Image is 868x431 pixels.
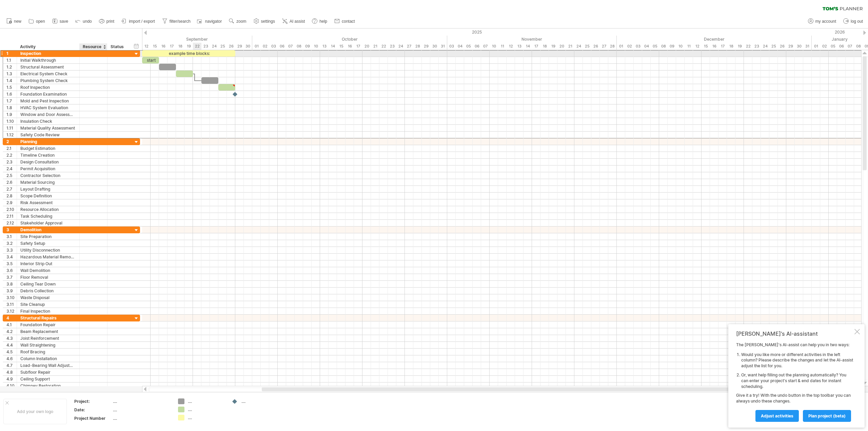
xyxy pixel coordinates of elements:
div: Monday, 20 October 2025 [362,43,371,50]
div: .... [188,415,225,420]
div: Thursday, 6 November 2025 [473,43,481,50]
div: start [142,57,159,63]
div: 1.2 [6,64,17,70]
div: Load-Bearing Wall Adjustment [20,362,76,369]
div: 1 [6,50,17,57]
div: Wednesday, 3 December 2025 [634,43,642,50]
div: Monday, 8 December 2025 [659,43,668,50]
div: 4.1 [6,321,17,328]
div: Thursday, 4 December 2025 [642,43,651,50]
div: 2.9 [6,199,17,206]
div: Friday, 17 October 2025 [354,43,362,50]
div: Thursday, 11 December 2025 [685,43,693,50]
div: 1.10 [6,118,17,124]
div: 4.3 [6,335,17,341]
div: Wednesday, 31 December 2025 [803,43,812,50]
a: print [97,17,116,26]
div: Wednesday, 1 October 2025 [252,43,261,50]
div: Tuesday, 18 November 2025 [540,43,549,50]
span: undo [83,19,92,24]
div: 1.11 [6,125,17,131]
div: Monday, 22 December 2025 [744,43,752,50]
div: Roof Inspection [20,84,76,91]
div: Friday, 21 November 2025 [566,43,574,50]
div: 1.12 [6,132,17,138]
a: settings [252,17,277,26]
div: Resource [83,43,103,50]
div: 3.4 [6,254,17,260]
div: Layout Drafting [20,186,76,192]
span: open [36,19,45,24]
span: help [319,19,327,24]
div: Thursday, 23 October 2025 [388,43,396,50]
div: Thursday, 16 October 2025 [346,43,354,50]
div: Add your own logo [3,399,67,424]
div: Tuesday, 25 November 2025 [583,43,591,50]
div: Debris Collection [20,288,76,294]
span: print [106,19,114,24]
div: Friday, 14 November 2025 [524,43,532,50]
div: Monday, 22 September 2025 [193,43,201,50]
div: 3.12 [6,308,17,314]
div: 2.5 [6,172,17,179]
div: Thursday, 9 October 2025 [303,43,312,50]
a: contact [333,17,357,26]
div: Material Quality Assessment [20,125,76,131]
div: .... [113,398,170,404]
div: 2.4 [6,165,17,172]
div: Tuesday, 28 October 2025 [413,43,422,50]
span: zoom [236,19,246,24]
div: example time blocks: [142,50,235,57]
div: Thursday, 18 September 2025 [176,43,184,50]
li: Would you like more or different activities in the left column? Please describe the changes and l... [741,352,853,369]
div: Friday, 26 September 2025 [227,43,235,50]
div: Budget Estimation [20,145,76,152]
div: 4.6 [6,355,17,362]
div: Material Sourcing [20,179,76,185]
div: 2.7 [6,186,17,192]
div: 2.6 [6,179,17,185]
div: Thursday, 25 December 2025 [769,43,778,50]
div: Resource Allocation [20,206,76,213]
div: 3.11 [6,301,17,308]
div: Wednesday, 29 October 2025 [422,43,430,50]
div: 2.8 [6,193,17,199]
div: Friday, 10 October 2025 [312,43,320,50]
span: settings [261,19,275,24]
div: Friday, 19 December 2025 [735,43,744,50]
div: .... [241,398,278,404]
div: 2.10 [6,206,17,213]
div: Subfloor Repair [20,369,76,375]
span: new [14,19,21,24]
div: Structural Repairs [20,315,76,321]
div: Thursday, 30 October 2025 [430,43,439,50]
div: 2.3 [6,159,17,165]
div: Planning [20,138,76,145]
span: navigator [205,19,222,24]
div: Insulation Check [20,118,76,124]
div: Wednesday, 19 November 2025 [549,43,557,50]
div: Monday, 24 November 2025 [574,43,583,50]
a: undo [74,17,94,26]
div: 4.4 [6,342,17,348]
div: Monday, 17 November 2025 [532,43,540,50]
div: Project Number [74,415,112,421]
div: Wednesday, 17 December 2025 [718,43,727,50]
div: Thursday, 1 January 2026 [812,43,820,50]
div: 3.3 [6,247,17,253]
span: log out [851,19,863,24]
a: Adjust activities [755,410,799,422]
div: 3.2 [6,240,17,247]
div: Tuesday, 16 December 2025 [710,43,718,50]
div: Tuesday, 6 January 2026 [837,43,846,50]
span: import / export [129,19,155,24]
div: Permit Acquisition [20,165,76,172]
div: Friday, 3 October 2025 [269,43,278,50]
div: Thursday, 8 January 2026 [854,43,863,50]
div: Tuesday, 30 December 2025 [795,43,803,50]
div: Wednesday, 24 September 2025 [210,43,218,50]
div: Tuesday, 23 September 2025 [201,43,210,50]
span: my account [815,19,836,24]
div: September 2025 [66,36,252,43]
span: plan project (beta) [808,413,846,418]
